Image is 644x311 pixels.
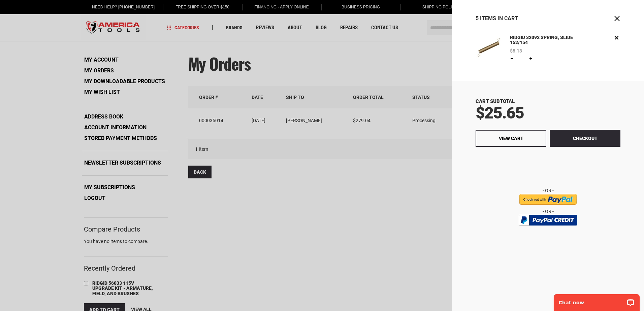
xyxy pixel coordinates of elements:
button: Close [614,15,620,22]
a: View Cart [476,130,546,147]
span: $25.65 [476,103,524,123]
a: RIDGID 32092 SPRING, SLIDE 152/154 [476,34,502,63]
span: Items in Cart [480,15,518,22]
iframe: LiveChat chat widget [549,290,644,311]
img: btn_bml_text.png [523,227,573,235]
span: Cart Subtotal [476,98,515,104]
span: $5.13 [510,48,522,53]
img: RIDGID 32092 SPRING, SLIDE 152/154 [476,34,502,60]
iframe: Secure express checkout frame [474,154,622,187]
a: RIDGID 32092 SPRING, SLIDE 152/154 [508,34,586,47]
button: Checkout [550,130,620,147]
span: View Cart [499,136,523,141]
span: 5 [476,15,479,22]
